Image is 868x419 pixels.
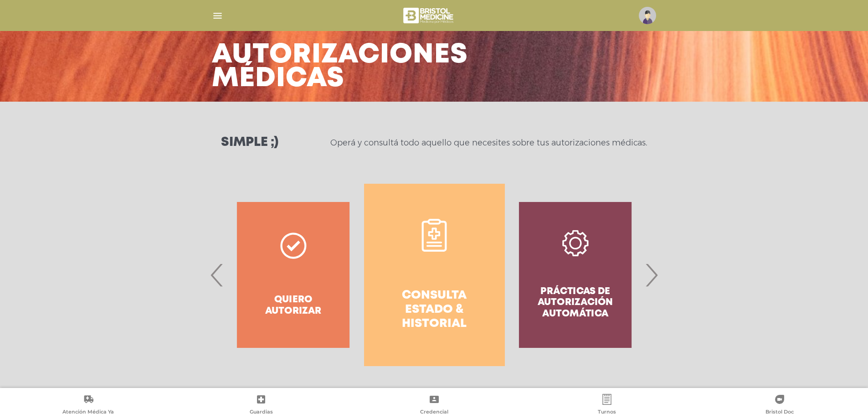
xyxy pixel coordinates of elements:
p: Operá y consultá todo aquello que necesites sobre tus autorizaciones médicas. [330,137,647,148]
span: Credencial [420,409,448,417]
h4: Consulta estado & historial [380,289,488,331]
span: Guardias [250,409,273,417]
img: bristol-medicine-blanco.png [402,5,456,26]
a: Turnos [520,394,693,417]
a: Consulta estado & historial [364,184,505,366]
h3: Autorizaciones médicas [212,43,468,91]
span: Bristol Doc [765,409,794,417]
a: Bristol Doc [693,394,866,417]
img: Cober_menu-lines-white.svg [212,10,223,21]
a: Credencial [348,394,520,417]
span: Turnos [598,409,616,417]
span: Next [642,250,660,300]
a: Atención Médica Ya [2,394,175,417]
span: Atención Médica Ya [62,409,114,417]
img: profile-placeholder.svg [639,7,656,24]
h3: Simple ;) [221,136,278,149]
a: Guardias [175,394,347,417]
span: Previous [208,250,226,300]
